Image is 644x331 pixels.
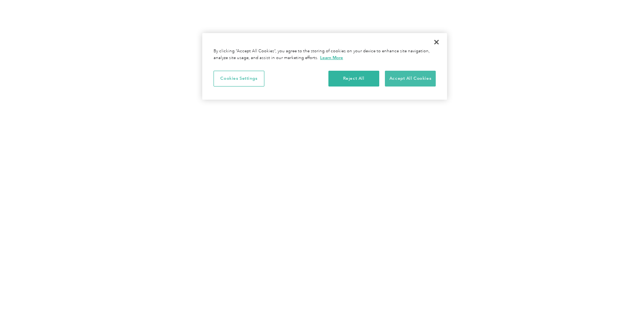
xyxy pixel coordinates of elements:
[320,55,343,60] a: More information about your privacy, opens in a new tab
[328,71,379,87] button: Reject All
[385,71,436,87] button: Accept All Cookies
[214,48,436,61] div: By clicking “Accept All Cookies”, you agree to the storing of cookies on your device to enhance s...
[202,33,447,100] div: Privacy
[428,34,445,50] button: Close
[214,71,264,87] button: Cookies Settings
[202,33,447,100] div: Cookie banner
